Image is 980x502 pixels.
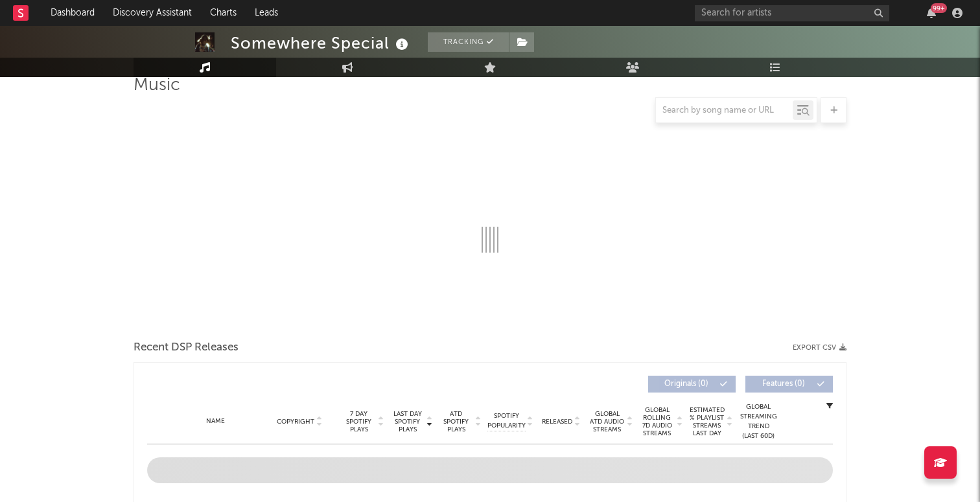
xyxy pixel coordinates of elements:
button: Tracking [428,32,509,52]
span: Estimated % Playlist Streams Last Day [689,406,725,437]
button: 99+ [927,8,936,18]
input: Search for artists [695,5,889,21]
span: Music [134,78,180,93]
button: Originals(0) [648,376,736,393]
span: Global Rolling 7D Audio Streams [639,406,675,437]
div: Name [173,416,258,426]
span: Recent DSP Releases [134,340,239,356]
span: Originals ( 0 ) [657,380,716,388]
span: Copyright [277,418,314,426]
div: Somewhere Special [231,32,412,54]
span: 7 Day Spotify Plays [342,410,376,433]
span: Features ( 0 ) [754,380,813,388]
span: Released [542,418,572,426]
span: ATD Spotify Plays [439,410,473,433]
input: Search by song name or URL [656,106,793,116]
button: Features(0) [745,376,833,393]
button: Export CSV [793,344,846,352]
div: Global Streaming Trend (Last 60D) [739,402,778,441]
span: Global ATD Audio Streams [589,410,625,433]
span: Spotify Popularity [487,411,526,431]
div: 99 + [931,3,947,13]
span: Last Day Spotify Plays [390,410,425,433]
